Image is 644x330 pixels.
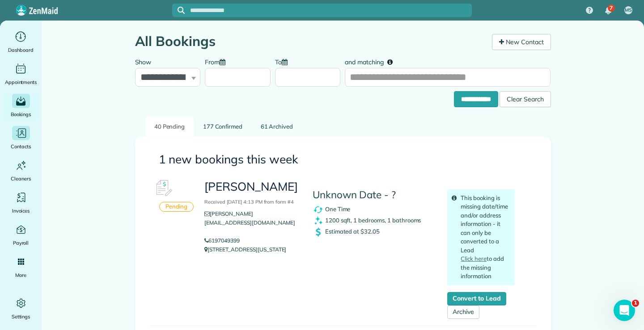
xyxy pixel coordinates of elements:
[11,142,31,151] span: Contacts
[204,237,240,244] a: 6197049399
[447,189,515,285] div: This booking is missing date/time and/or address information - it can only be converted to a Lead...
[204,199,294,205] small: Received [DATE] 4:13 PM from form #4
[325,227,380,234] span: Estimated at $32.05
[313,204,324,215] img: recurrence_symbol_icon-7cc721a9f4fb8f7b0289d3d97f09a2e367b638918f1a67e51b1e7d8abe5fb8d8.png
[500,92,551,100] a: Clear Search
[313,226,324,238] img: dollar_symbol_icon-bd8a6898b2649ec353a9eba708ae97d8d7348bddd7d2aed9b7e4bf5abd9f4af5.png
[461,255,487,262] a: Click here
[599,1,618,21] div: 7 unread notifications
[5,78,37,87] span: Appointments
[345,53,399,70] label: and matching
[275,53,292,70] label: To
[4,94,38,119] a: Bookings
[614,300,635,321] iframe: Intercom live chat
[13,238,29,247] span: Payroll
[11,174,31,183] span: Cleaners
[252,116,301,137] a: 61 Archived
[625,7,632,14] span: MS
[205,53,230,70] label: From
[313,215,324,226] img: clean_symbol_icon-dd072f8366c07ea3eb8378bb991ecd12595f4b76d916a6f83395f9468ae6ecae.png
[12,312,30,321] span: Settings
[12,206,30,215] span: Invoices
[159,202,194,212] div: Pending
[492,34,551,50] a: New Contact
[4,222,38,247] a: Payroll
[4,62,38,87] a: Appointments
[146,116,194,137] a: 40 Pending
[325,216,421,223] span: 1200 sqft, 1 bedrooms, 1 bathrooms
[172,7,185,14] button: Focus search
[15,271,26,280] span: More
[11,110,31,119] span: Bookings
[204,210,295,235] a: [PERSON_NAME][EMAIL_ADDRESS][DOMAIN_NAME]
[313,189,434,201] h4: Unknown Date - ?
[447,305,479,319] a: Archive
[632,300,639,307] span: 1
[195,116,251,137] a: 177 Confirmed
[4,29,38,54] a: Dashboard
[610,4,613,12] span: 7
[500,91,551,107] div: Clear Search
[204,245,299,254] p: [STREET_ADDRESS][US_STATE]
[4,126,38,151] a: Contacts
[4,190,38,215] a: Invoices
[159,153,527,166] h3: 1 new bookings this week
[325,205,351,212] span: One Time
[4,158,38,183] a: Cleaners
[204,180,299,206] h3: [PERSON_NAME]
[447,292,506,305] a: Convert to Lead
[8,46,34,54] span: Dashboard
[135,34,485,49] h1: All Bookings
[4,296,38,321] a: Settings
[150,175,177,202] img: Booking #615272
[178,7,185,14] svg: Focus search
